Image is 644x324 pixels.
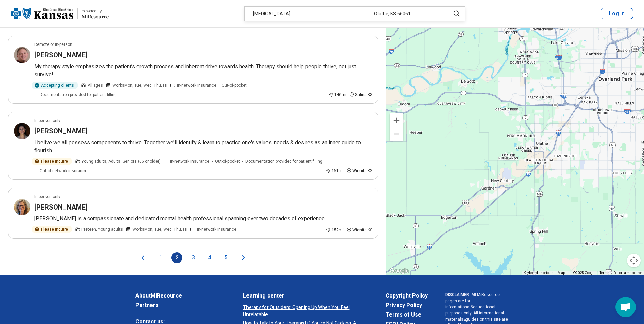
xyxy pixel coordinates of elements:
[81,158,161,164] span: Young adults, Adults, Seniors (65 or older)
[155,252,166,263] button: 1
[627,254,641,267] button: Map camera controls
[349,92,372,98] div: Salina , KS
[34,41,72,48] p: Remote or In-person
[32,158,72,165] div: Please inquire
[170,158,209,164] span: In-network insurance
[328,92,346,98] div: 146 mi
[82,8,109,14] div: powered by
[326,227,344,233] div: 152 mi
[11,5,109,22] a: Blue Cross Blue Shield Kansaspowered by
[390,127,403,141] button: Zoom out
[390,113,403,127] button: Zoom in
[11,5,73,22] img: Blue Cross Blue Shield Kansas
[34,118,60,124] p: In-person only
[32,226,72,233] div: Please inquire
[558,271,595,275] span: Map data ©2025 Google
[32,82,78,89] div: Accepting clients
[601,8,633,19] button: Log In
[445,292,469,297] span: DISCLAIMER
[326,168,344,174] div: 151 mi
[34,50,88,60] h3: [PERSON_NAME]
[388,267,410,275] img: Google
[386,292,428,300] a: Copyright Policy
[386,311,428,319] a: Terms of Use
[34,215,372,223] p: [PERSON_NAME] is a compassionate and dedicated mental health professional spanning over two decad...
[245,7,366,21] div: [MEDICAL_DATA]
[112,82,167,88] span: Works Mon, Tue, Wed, Thu, Fri
[34,62,372,79] p: My therapy style emphasizes the patient’s growth process and inherent drive towards health. Thera...
[615,297,636,317] div: Open chat
[215,158,240,164] span: Out-of-pocket
[388,267,410,275] a: Open this area in Google Maps (opens a new window)
[523,271,554,275] button: Keyboard shortcuts
[366,7,446,21] div: Olathe, KS 66061
[346,168,372,174] div: Wichita , KS
[600,271,609,275] a: Terms (opens in new tab)
[34,202,88,212] h3: [PERSON_NAME]
[204,252,215,263] button: 4
[243,292,368,300] a: Learning center
[135,301,225,309] a: Partners
[222,82,247,88] span: Out-of-pocket
[239,252,247,263] button: Next page
[132,226,187,232] span: Works Mon, Tue, Wed, Thu, Fri
[220,252,231,263] button: 5
[81,226,123,232] span: Preteen, Young adults
[613,271,642,275] a: Report a map error
[34,139,372,155] p: I belive we all possess components to thrive. Together we'll identify & learn to practice one's v...
[139,252,147,263] button: Previous page
[188,252,199,263] button: 3
[135,292,225,300] a: AboutMiResource
[245,158,323,164] span: Documentation provided for patient filling
[346,227,372,233] div: Wichita , KS
[34,126,88,136] h3: [PERSON_NAME]
[171,252,182,263] button: 2
[243,304,368,318] a: Therapy for Outsiders: Opening Up When You Feel Unrelatable
[40,168,87,174] span: Out-of-network insurance
[88,82,103,88] span: All ages
[40,92,117,98] span: Documentation provided for patient filling
[177,82,216,88] span: In-network insurance
[197,226,236,232] span: In-network insurance
[34,194,60,200] p: In-person only
[386,301,428,309] a: Privacy Policy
